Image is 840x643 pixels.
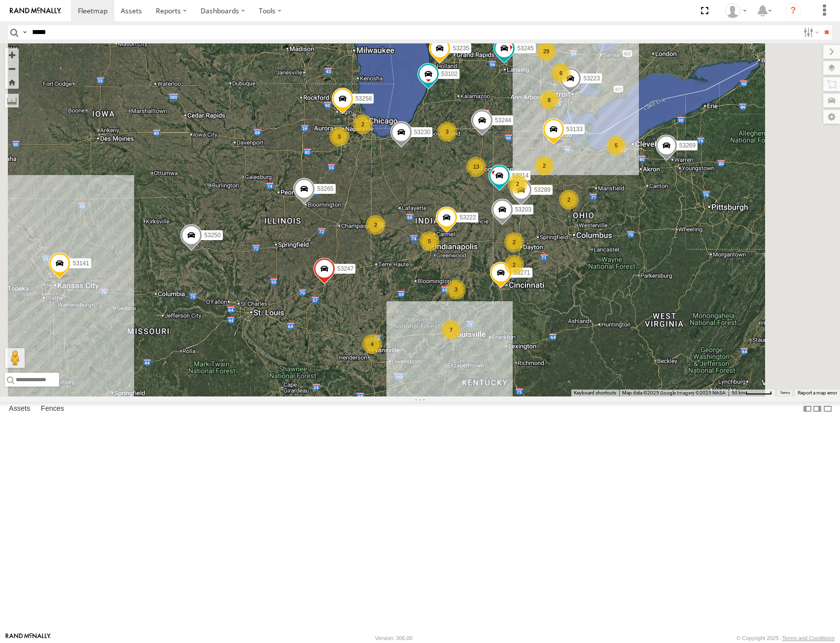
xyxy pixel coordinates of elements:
[5,75,19,89] button: Zoom Home
[729,390,775,396] button: Map Scale: 50 km per 50 pixels
[622,390,726,395] span: Map data ©2025 Google Imagery ©2025 NASA
[780,391,790,395] a: Terms (opens in new tab)
[441,71,457,77] span: 53102
[495,117,511,124] span: 53244
[362,334,382,354] div: 4
[574,390,616,396] button: Keyboard shortcuts
[466,157,486,177] div: 13
[732,390,745,395] span: 50 km
[437,122,457,142] div: 3
[504,255,524,275] div: 2
[736,635,835,641] div: © Copyright 2025 -
[514,270,530,277] span: 53271
[420,231,439,251] div: 5
[559,190,579,210] div: 2
[453,45,469,52] span: 53235
[459,214,476,221] span: 53222
[798,390,837,395] a: Report a map error
[329,127,349,146] div: 3
[823,402,833,416] label: Hide Summary Table
[536,41,556,61] div: 29
[337,266,353,273] span: 53247
[355,95,372,102] span: 53258
[366,215,385,235] div: 2
[512,173,528,179] span: 53214
[204,232,220,239] span: 53250
[679,142,696,149] span: 53269
[5,348,25,368] button: Drag Pegman onto the map to open Street View
[508,174,527,194] div: 2
[517,45,533,52] span: 53245
[812,402,822,416] label: Dock Summary Table to the Right
[353,114,373,134] div: 2
[785,3,801,19] i: ?
[515,206,531,213] span: 53203
[441,320,461,340] div: 7
[606,136,626,155] div: 5
[5,48,19,62] button: Zoom in
[5,62,19,75] button: Zoom out
[551,63,571,83] div: 6
[446,280,466,299] div: 3
[782,635,835,641] a: Terms and Conditions
[4,402,35,416] label: Assets
[800,25,821,39] label: Search Filter Options
[317,185,333,192] span: 53265
[504,232,524,252] div: 2
[10,7,61,14] img: rand-logo.svg
[583,75,599,82] span: 53223
[566,126,583,133] span: 53133
[36,402,69,416] label: Fences
[5,633,51,643] a: Visit our Website
[21,25,29,39] label: Search Query
[375,635,413,641] div: Version: 306.00
[72,260,89,267] span: 53141
[534,186,550,193] span: 53289
[5,94,19,107] label: Measure
[823,110,840,124] label: Map Settings
[414,129,430,136] span: 53230
[534,156,554,176] div: 2
[803,402,812,416] label: Dock Summary Table to the Left
[722,3,750,18] div: Miky Transport
[539,90,559,110] div: 8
